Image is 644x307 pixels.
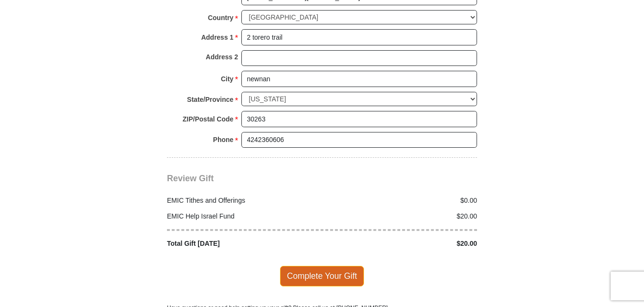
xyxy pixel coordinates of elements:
[162,211,322,221] div: EMIC Help Israel Fund
[208,11,234,24] strong: Country
[162,239,322,249] div: Total Gift [DATE]
[162,196,322,206] div: EMIC Tithes and Offerings
[213,133,234,146] strong: Phone
[322,196,482,206] div: $0.00
[187,93,233,106] strong: State/Province
[322,211,482,221] div: $20.00
[206,50,238,64] strong: Address 2
[322,239,482,249] div: $20.00
[167,174,214,183] span: Review Gift
[280,266,364,286] span: Complete Your Gift
[221,72,233,86] strong: City
[201,31,234,44] strong: Address 1
[183,112,234,126] strong: ZIP/Postal Code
